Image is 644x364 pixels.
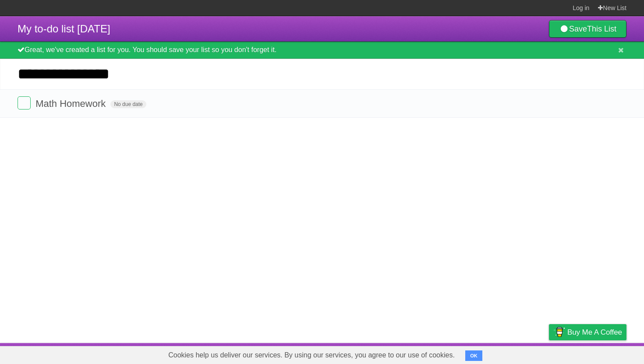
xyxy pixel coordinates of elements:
label: Done [18,96,31,110]
b: This List [587,25,616,33]
a: Suggest a feature [571,345,626,362]
span: No due date [110,100,146,108]
img: Buy me a coffee [553,325,565,339]
a: Terms [508,345,527,362]
a: Developers [461,345,497,362]
button: OK [465,350,482,361]
span: My to-do list [DATE] [18,23,110,35]
span: Math Homework [35,98,108,109]
a: SaveThis List [549,20,626,38]
a: About [432,345,451,362]
span: Buy me a coffee [567,325,622,340]
span: Cookies help us deliver our services. By using our services, you agree to our use of cookies. [159,346,464,364]
a: Privacy [538,345,560,362]
a: Buy me a coffee [549,324,626,340]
